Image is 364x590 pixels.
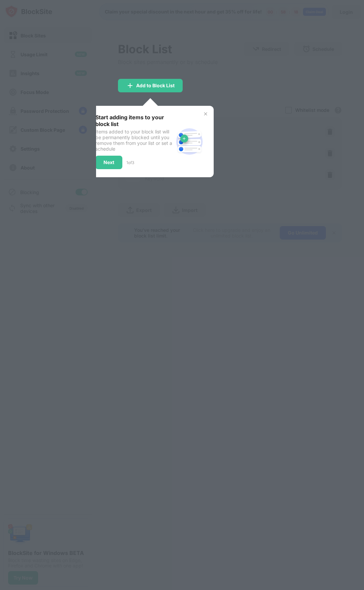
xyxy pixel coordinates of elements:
[136,83,175,88] div: Add to Block List
[103,160,114,165] div: Next
[203,111,208,117] img: x-button.svg
[173,125,206,158] img: block-site.svg
[95,129,173,152] div: Items added to your block list will be permanently blocked until you remove them from your list o...
[126,160,134,165] div: 1 of 3
[95,114,173,127] div: Start adding items to your block list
